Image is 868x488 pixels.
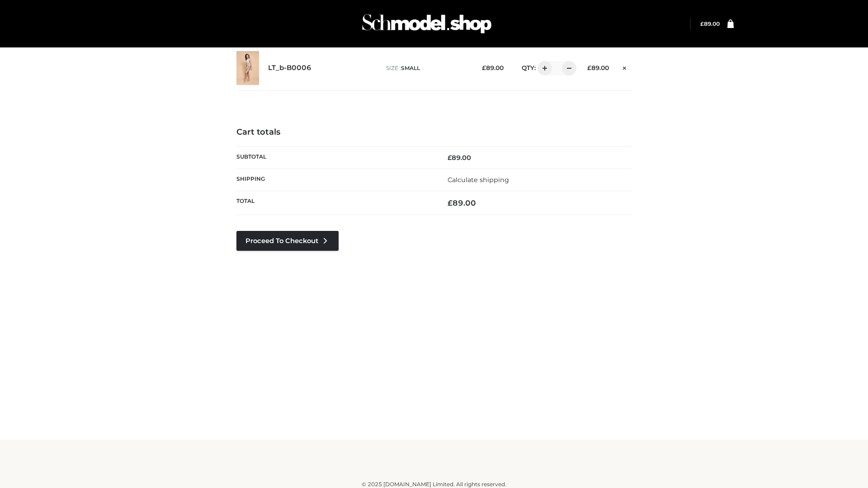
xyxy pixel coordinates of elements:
span: £ [448,198,453,207]
bdi: 89.00 [482,64,504,71]
a: £89.00 [700,20,720,27]
bdi: 89.00 [448,198,476,207]
span: SMALL [401,65,420,71]
a: Proceed to Checkout [236,231,339,251]
img: Schmodel Admin 964 [359,6,495,42]
div: QTY: [513,61,573,75]
span: £ [700,20,704,27]
th: Total [236,191,434,215]
th: Subtotal [236,146,434,169]
bdi: 89.00 [700,20,720,27]
a: Calculate shipping [448,176,509,184]
bdi: 89.00 [448,154,471,162]
a: Remove this item [618,61,632,73]
p: size : [386,64,468,72]
bdi: 89.00 [587,64,609,71]
span: £ [482,64,486,71]
h4: Cart totals [236,127,632,137]
span: £ [448,154,452,162]
span: £ [587,64,591,71]
th: Shipping [236,169,434,191]
a: LT_b-B0006 [268,64,311,72]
